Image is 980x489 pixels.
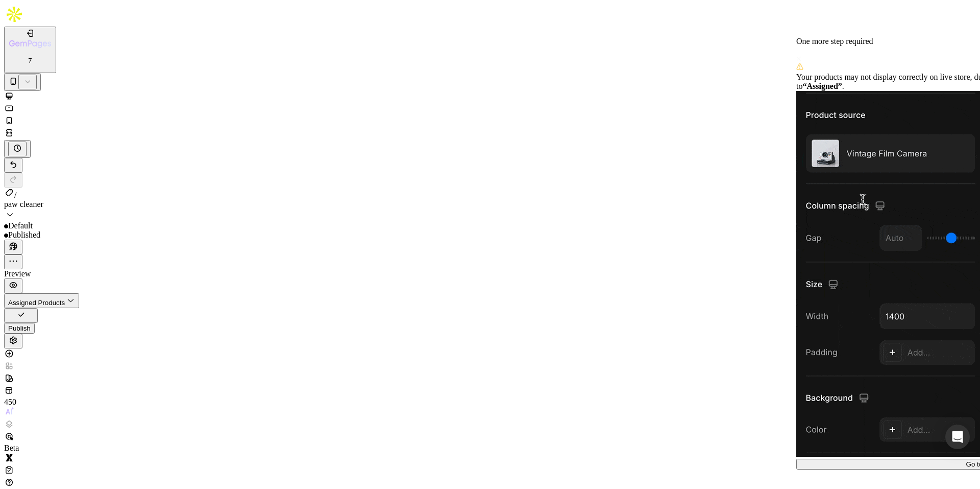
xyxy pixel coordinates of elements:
[4,293,79,308] button: Assigned Products
[8,299,65,307] span: Assigned Products
[4,444,24,453] div: Beta
[8,221,33,230] span: Default
[14,191,16,199] span: /
[4,27,56,73] button: 7
[4,269,976,278] div: Preview
[4,158,976,188] div: Undo/Redo
[8,230,40,239] span: Published
[802,82,842,90] b: “Assigned”
[945,425,970,449] div: Open Intercom Messenger
[4,323,35,334] button: Publish
[8,324,31,332] div: Publish
[9,57,51,64] p: 7
[4,398,24,407] div: 450
[4,4,24,25] img: Apollo.io
[4,200,43,208] span: paw cleaner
